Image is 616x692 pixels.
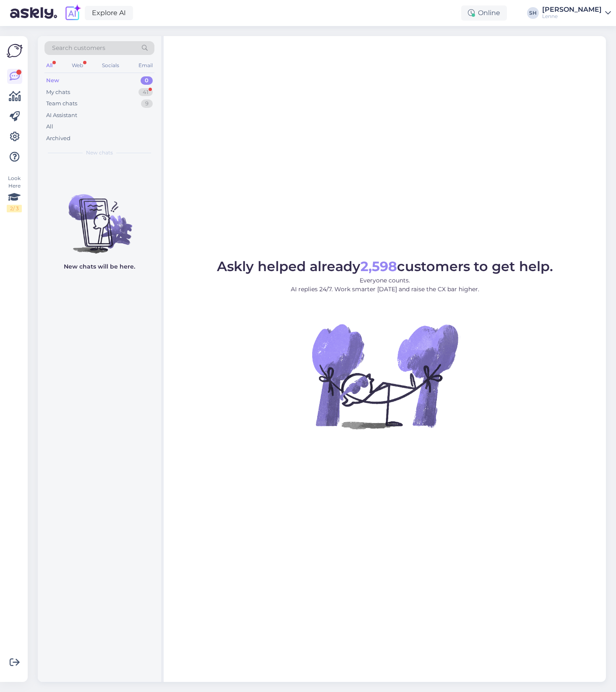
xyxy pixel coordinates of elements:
div: Look Here [7,175,22,212]
div: New [46,76,59,85]
div: Lenne [542,13,602,20]
span: Askly helped already customers to get help. [217,258,553,274]
div: 41 [138,88,153,97]
div: Email [137,60,154,71]
div: Socials [100,60,121,71]
div: 2 / 3 [7,205,22,212]
p: Everyone counts. AI replies 24/7. Work smarter [DATE] and raise the CX bar higher. [217,276,553,294]
a: [PERSON_NAME]Lenne [542,6,611,20]
div: My chats [46,88,70,97]
div: Team chats [46,99,77,108]
div: 9 [141,99,153,108]
p: New chats will be here. [64,262,135,271]
div: [PERSON_NAME] [542,6,602,13]
img: explore-ai [64,4,81,22]
img: No Chat active [309,300,460,452]
div: Online [461,5,507,21]
div: Archived [46,134,70,143]
div: All [44,60,54,71]
span: Search customers [52,44,105,52]
div: SH [527,7,539,19]
div: 0 [141,76,153,85]
img: No chats [38,179,161,255]
div: Web [70,60,85,71]
div: AI Assistant [46,111,77,120]
b: 2,598 [360,258,397,274]
a: Explore AI [85,6,133,20]
div: All [46,123,53,131]
img: Askly Logo [7,43,23,59]
span: New chats [86,149,113,157]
